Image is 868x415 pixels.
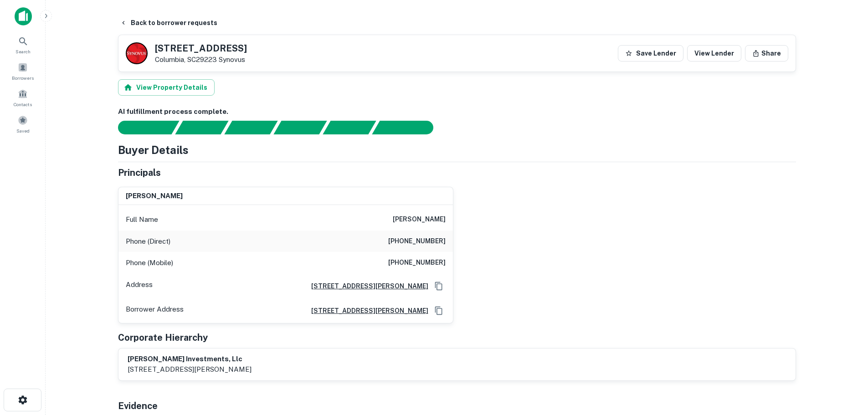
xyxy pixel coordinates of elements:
a: Synovus [219,56,245,63]
button: View Property Details [118,79,215,96]
button: Share [745,45,788,61]
h5: [STREET_ADDRESS] [155,44,247,53]
h6: [PERSON_NAME] [393,214,446,225]
div: AI fulfillment process complete. [372,121,444,134]
a: Saved [3,112,43,136]
a: Borrowers [3,59,43,83]
p: Columbia, SC29223 [155,56,247,64]
h6: AI fulfillment process complete. [118,107,796,117]
div: Your request is received and processing... [175,121,228,134]
p: Phone (Mobile) [126,257,173,268]
p: Borrower Address [126,304,184,318]
p: Phone (Direct) [126,236,170,247]
div: Documents found, AI parsing details... [224,121,277,134]
h6: [PERSON_NAME] investments, llc [128,354,252,364]
div: Sending borrower request to AI... [107,121,175,134]
div: Principals found, still searching for contact information. This may take time... [323,121,376,134]
a: Search [3,32,43,57]
h6: [PERSON_NAME] [126,191,183,201]
h5: Corporate Hierarchy [118,331,208,344]
div: Principals found, AI now looking for contact information... [273,121,327,134]
h5: Principals [118,166,161,179]
h6: [PHONE_NUMBER] [388,236,446,247]
span: Borrowers [12,74,34,82]
img: capitalize-icon.png [15,7,32,26]
p: [STREET_ADDRESS][PERSON_NAME] [128,364,252,375]
a: Contacts [3,85,43,110]
h4: Buyer Details [118,142,189,158]
button: Back to borrower requests [116,15,221,31]
h6: [PHONE_NUMBER] [388,257,446,268]
p: Full Name [126,214,158,225]
a: [STREET_ADDRESS][PERSON_NAME] [304,306,428,316]
p: Address [126,279,153,293]
button: Copy Address [432,279,446,293]
a: [STREET_ADDRESS][PERSON_NAME] [304,281,428,291]
h5: Evidence [118,399,158,413]
span: Saved [16,127,30,134]
span: Search [15,48,31,55]
a: View Lender [687,45,741,61]
iframe: Chat Widget [822,342,868,386]
span: Contacts [14,101,32,108]
button: Save Lender [618,45,683,61]
button: Copy Address [432,304,446,318]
